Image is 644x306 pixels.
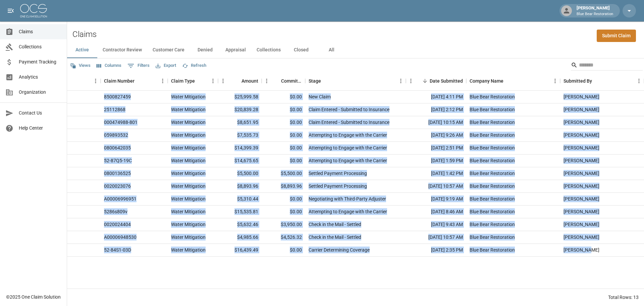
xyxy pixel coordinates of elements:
[218,180,262,193] div: $8,893.96
[158,76,168,86] button: Menu
[563,157,599,164] div: Kyle Ortiz
[309,183,367,189] div: Settled Payment Processing
[406,129,466,142] div: [DATE] 9:26 AM
[168,72,218,90] div: Claim Type
[104,144,131,151] div: 0800642035
[470,132,515,138] div: Blue Bear Restoration
[406,231,466,244] div: [DATE] 10:57 AM
[563,132,599,138] div: Kyle Ortiz
[104,221,131,228] div: 0020024404
[262,193,305,206] div: $0.00
[171,132,206,138] div: Water Mitigation
[101,72,168,90] div: Claim Number
[309,195,386,202] div: Negotiating with Third-Party Adjuster
[171,119,206,126] div: Water Mitigation
[95,60,123,71] button: Select columns
[171,106,206,113] div: Water Mitigation
[430,72,463,90] div: Date Submitted
[608,294,639,301] div: Total Rows: 13
[232,76,241,86] button: Sort
[406,103,466,116] div: [DATE] 2:12 PM
[104,183,131,189] div: 0020023076
[262,244,305,257] div: $0.00
[262,206,305,218] div: $0.00
[574,5,616,17] div: [PERSON_NAME]
[180,60,208,71] button: Refresh
[396,76,406,86] button: Menu
[571,60,643,72] div: Search
[309,132,387,138] div: Attempting to Engage with the Carrier
[135,76,144,86] button: Sort
[406,167,466,180] div: [DATE] 1:42 PM
[309,106,389,113] div: Claim Entered - Submitted to Insurance
[309,157,387,164] div: Attempting to Engage with the Carrier
[218,167,262,180] div: $5,500.00
[560,72,644,90] div: Submitted By
[19,89,61,96] span: Organization
[195,76,204,86] button: Sort
[171,208,206,215] div: Water Mitigation
[262,155,305,167] div: $0.00
[406,72,466,90] div: Date Submitted
[218,72,262,90] div: Amount
[19,58,61,65] span: Payment Tracking
[503,76,513,86] button: Sort
[470,106,515,113] div: Blue Bear Restoration
[19,110,61,117] span: Contact Us
[218,231,262,244] div: $4,985.66
[470,144,515,151] div: Blue Bear Restoration
[316,42,346,58] button: All
[406,91,466,103] div: [DATE] 4:11 PM
[6,294,61,300] div: © 2025 One Claim Solution
[309,208,387,215] div: Attempting to Engage with the Carrier
[104,234,137,241] div: A00006948530
[550,76,560,86] button: Menu
[262,72,305,90] div: Committed Amount
[563,208,599,215] div: Kyle Ortiz
[420,76,430,86] button: Sort
[309,144,387,151] div: Attempting to Engage with the Carrier
[171,72,195,90] div: Claim Type
[406,206,466,218] div: [DATE] 8:46 AM
[281,72,302,90] div: Committed Amount
[220,42,251,58] button: Appraisal
[406,142,466,155] div: [DATE] 2:51 PM
[470,221,515,228] div: Blue Bear Restoration
[218,218,262,231] div: $5,632.46
[171,195,206,202] div: Water Mitigation
[309,93,331,100] div: New Claim
[154,60,178,71] button: Export
[597,30,636,42] a: Submit Claim
[309,119,389,126] div: Claim Entered - Submitted to Insurance
[470,247,515,253] div: Blue Bear Restoration
[406,116,466,129] div: [DATE] 10:15 AM
[272,76,281,86] button: Sort
[470,72,503,90] div: Company Name
[171,221,206,228] div: Water Mitigation
[104,132,128,138] div: 059893532
[147,42,190,58] button: Customer Care
[171,170,206,177] div: Water Mitigation
[262,129,305,142] div: $0.00
[218,76,228,86] button: Menu
[20,4,47,17] img: ocs-logo-white-transparent.png
[563,234,599,241] div: Kyle Ortiz
[262,142,305,155] div: $0.00
[171,183,206,189] div: Water Mitigation
[321,76,330,86] button: Sort
[466,72,560,90] div: Company Name
[406,218,466,231] div: [DATE] 9:43 AM
[286,42,316,58] button: Closed
[171,157,206,164] div: Water Mitigation
[91,76,101,86] button: Menu
[470,195,515,202] div: Blue Bear Restoration
[68,60,92,71] button: Views
[104,106,125,113] div: 25112868
[309,170,367,177] div: Settled Payment Processing
[104,195,137,202] div: A00006996951
[634,76,644,86] button: Menu
[218,129,262,142] div: $7,535.73
[470,234,515,241] div: Blue Bear Restoration
[262,116,305,129] div: $0.00
[126,60,151,71] button: Show filters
